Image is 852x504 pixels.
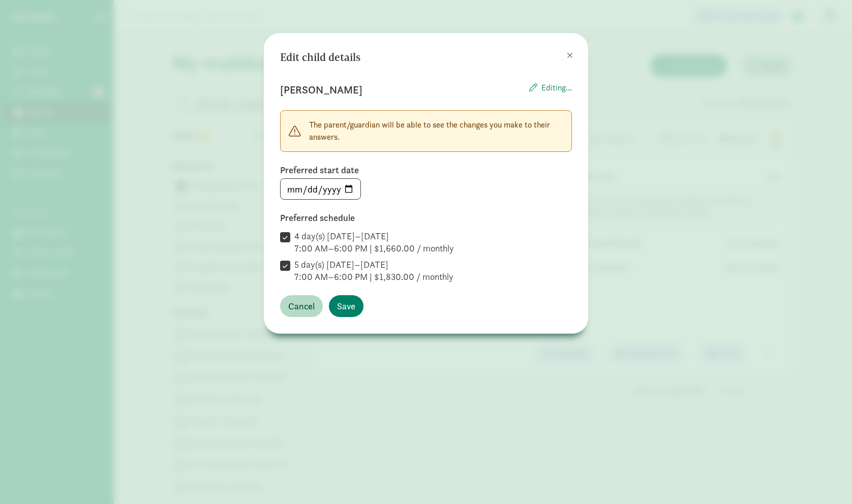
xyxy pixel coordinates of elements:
[294,259,453,271] div: 5 day(s) [DATE]–[DATE]
[280,212,572,224] label: Preferred schedule
[288,299,315,313] span: Cancel
[280,295,323,317] button: Cancel
[294,271,453,283] div: 7:00 AM–6:00 PM | $1,830.00 / monthly
[329,295,363,317] button: Save
[337,299,355,313] span: Save
[280,164,572,176] label: Preferred start date
[280,110,572,152] div: The parent/guardian will be able to see the changes you make to their answers.
[801,455,852,504] iframe: Chat Widget
[294,242,454,255] div: 7:00 AM–6:00 PM | $1,660.00 / monthly
[529,82,572,98] div: Editing...
[280,82,362,98] p: [PERSON_NAME]
[280,49,360,66] h3: Edit child details
[294,230,454,242] div: 4 day(s) [DATE]–[DATE]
